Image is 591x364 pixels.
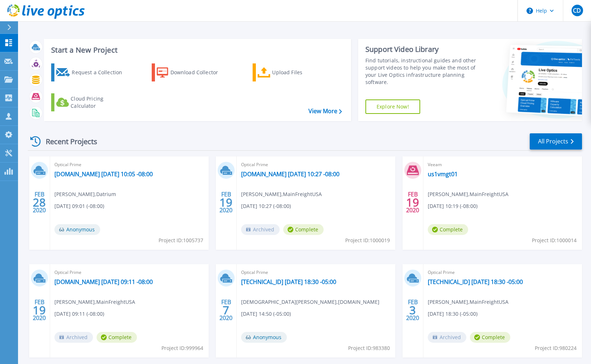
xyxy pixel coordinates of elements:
[28,133,107,150] div: Recent Projects
[241,278,336,285] a: [TECHNICAL_ID] [DATE] 18:30 -05:00
[428,224,468,235] span: Complete
[428,310,477,318] span: [DATE] 18:30 (-05:00)
[51,63,132,81] a: Request a Collection
[241,190,322,198] span: [PERSON_NAME] , MainFreightUSA
[345,236,390,244] span: Project ID: 1000019
[530,133,582,150] a: All Projects
[161,344,203,352] span: Project ID: 999964
[72,65,129,80] div: Request a Collection
[54,268,204,276] span: Optical Prime
[428,190,508,198] span: [PERSON_NAME] , MainFreightUSA
[241,298,379,306] span: [DEMOGRAPHIC_DATA][PERSON_NAME] , [DOMAIN_NAME]
[406,297,419,323] div: FEB 2020
[54,298,135,306] span: [PERSON_NAME] , MainFreightUSA
[283,224,324,235] span: Complete
[51,93,132,111] a: Cloud Pricing Calculator
[365,45,478,54] div: Support Video Library
[428,161,578,169] span: Veeam
[428,298,508,306] span: [PERSON_NAME] , MainFreightUSA
[51,46,342,54] h3: Start a New Project
[241,170,339,178] a: [DOMAIN_NAME] [DATE] 10:27 -08:00
[241,224,280,235] span: Archived
[428,278,523,285] a: [TECHNICAL_ID] [DATE] 18:30 -05:00
[223,307,229,313] span: 7
[241,332,287,343] span: Anonymous
[152,63,232,81] a: Download Collector
[159,236,203,244] span: Project ID: 1005737
[428,202,477,210] span: [DATE] 10:19 (-08:00)
[219,199,232,205] span: 19
[54,190,116,198] span: [PERSON_NAME] , Datrium
[406,199,419,205] span: 19
[54,202,104,210] span: [DATE] 09:01 (-08:00)
[272,65,330,80] div: Upload Files
[428,332,466,343] span: Archived
[170,65,228,80] div: Download Collector
[406,189,419,216] div: FEB 2020
[54,224,100,235] span: Anonymous
[532,236,577,244] span: Project ID: 1000014
[348,344,390,352] span: Project ID: 983380
[219,297,233,323] div: FEB 2020
[54,170,153,178] a: [DOMAIN_NAME] [DATE] 10:05 -08:00
[241,202,291,210] span: [DATE] 10:27 (-08:00)
[573,8,581,13] span: CD
[97,332,137,343] span: Complete
[32,297,46,323] div: FEB 2020
[365,57,478,86] div: Find tutorials, instructional guides and other support videos to help you make the most of your L...
[308,108,342,115] a: View More
[54,161,204,169] span: Optical Prime
[428,268,578,276] span: Optical Prime
[428,170,458,178] a: us1vmgt01
[535,344,577,352] span: Project ID: 980224
[241,161,391,169] span: Optical Prime
[32,189,46,216] div: FEB 2020
[54,278,153,285] a: [DOMAIN_NAME] [DATE] 09:11 -08:00
[33,199,46,205] span: 28
[54,310,104,318] span: [DATE] 09:11 (-08:00)
[219,189,233,216] div: FEB 2020
[54,332,93,343] span: Archived
[365,99,420,114] a: Explore Now!
[470,332,510,343] span: Complete
[253,63,333,81] a: Upload Files
[241,310,291,318] span: [DATE] 14:50 (-05:00)
[33,307,46,313] span: 19
[409,307,416,313] span: 3
[241,268,391,276] span: Optical Prime
[71,95,128,110] div: Cloud Pricing Calculator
